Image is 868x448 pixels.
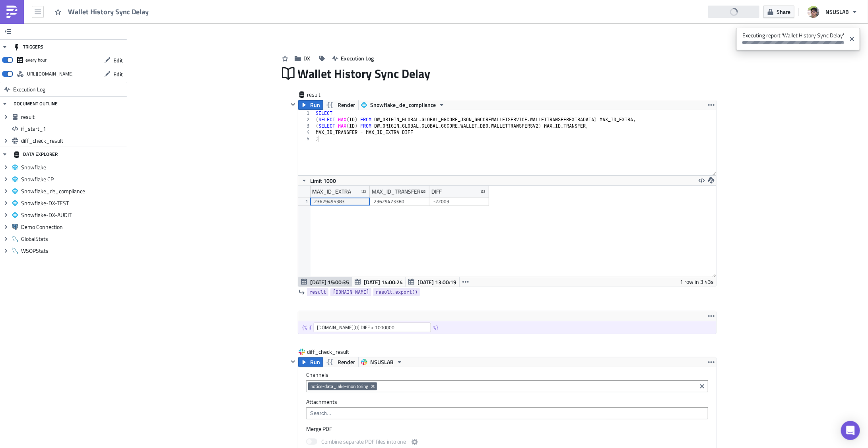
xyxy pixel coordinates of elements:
[14,97,58,111] div: DOCUMENT OUTLINE
[358,100,448,110] button: Snowflake_de_compliance
[310,176,336,185] span: Limit 1000
[21,235,125,242] span: GlobalStats
[312,186,351,198] div: MAX_ID_EXTRA
[370,100,436,110] span: Snowflake_de_compliance
[322,100,359,110] button: Render
[333,288,369,296] span: [DOMAIN_NAME]
[113,70,123,78] span: Edit
[21,113,125,120] span: result
[21,223,125,231] span: Demo Connection
[433,324,440,331] div: %}
[21,176,125,183] span: Snowflake CP
[370,382,377,390] button: Remove Tag
[330,288,371,296] a: [DOMAIN_NAME]
[341,54,374,62] span: Execution Log
[406,277,460,287] button: [DATE] 13:00:19
[298,357,323,367] button: Run
[308,409,705,417] input: Search...
[298,123,315,129] div: 3
[358,357,406,367] button: NSUSLAB
[288,100,298,109] button: Hide content
[298,66,431,81] span: Wallet History Sync Delay
[306,398,708,405] label: Attachments
[825,8,849,16] span: NSUSLAB
[21,211,125,219] span: Snowflake-DX-AUDIT
[100,68,127,80] button: Edit
[307,91,339,99] span: result
[14,147,58,161] div: DATA EXPLORER
[298,110,315,116] div: 1
[364,278,403,286] span: [DATE] 14:00:24
[113,56,123,64] span: Edit
[763,6,794,18] button: Share
[328,52,378,64] button: Execution Log
[433,198,485,206] div: -22003
[370,357,394,367] span: NSUSLAB
[21,188,125,195] span: Snowflake_de_compliance
[21,247,125,254] span: WSOPStats
[6,6,18,18] img: PushMetrics
[25,68,74,80] div: https://pushmetrics.io/api/v1/report/1WLemqQLaN/webhook?token=b2a1fe57c5b04266ba2abcebb473aae2
[302,324,314,331] div: {% if
[376,288,417,296] span: result.export()
[298,100,323,110] button: Run
[777,8,790,16] span: Share
[372,186,421,198] div: MAX_ID_TRANSFER
[311,383,368,390] span: notice-data_lake-monitoring
[14,40,43,54] div: TRIGGERS
[338,357,355,367] span: Render
[307,288,328,296] a: result
[25,54,47,66] div: every hour
[310,278,349,286] span: [DATE] 15:00:35
[291,52,315,64] button: DX
[417,278,456,286] span: [DATE] 13:00:19
[298,116,315,123] div: 2
[13,82,45,97] span: Execution Log
[846,30,858,48] button: Close
[298,176,339,185] button: Limit 1000
[807,5,820,19] img: Avatar
[803,3,862,21] button: NSUSLAB
[21,200,125,207] span: Snowflake-DX-TEST
[736,28,846,48] span: Executing report 'Wallet History Sync Delay'
[314,198,366,206] div: 23629495383
[338,100,355,110] span: Render
[352,277,406,287] button: [DATE] 14:00:24
[309,288,326,296] span: result
[374,198,425,206] div: 23629473380
[373,288,420,296] a: result.export()
[288,357,298,367] button: Hide content
[21,137,125,144] span: diff_check_result
[298,136,315,142] div: 5
[841,421,860,440] div: Open Intercom Messenger
[298,277,352,287] button: [DATE] 15:00:35
[21,125,125,132] span: if_start_1
[697,382,707,391] button: Clear selected items
[306,425,708,432] label: Merge PDF
[310,357,320,367] span: Run
[431,186,442,198] div: DIFF
[304,54,311,62] span: DX
[322,357,359,367] button: Render
[306,371,708,378] label: Channels
[306,437,419,447] label: Combine separate PDF files into one
[68,7,150,16] span: Wallet History Sync Delay
[310,100,320,110] span: Run
[100,54,127,66] button: Edit
[298,129,315,136] div: 4
[680,277,714,287] div: 1 row in 3.43s
[307,348,350,356] span: diff_check_result
[21,164,125,171] span: Snowflake
[410,437,419,447] button: Combine separate PDF files into one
